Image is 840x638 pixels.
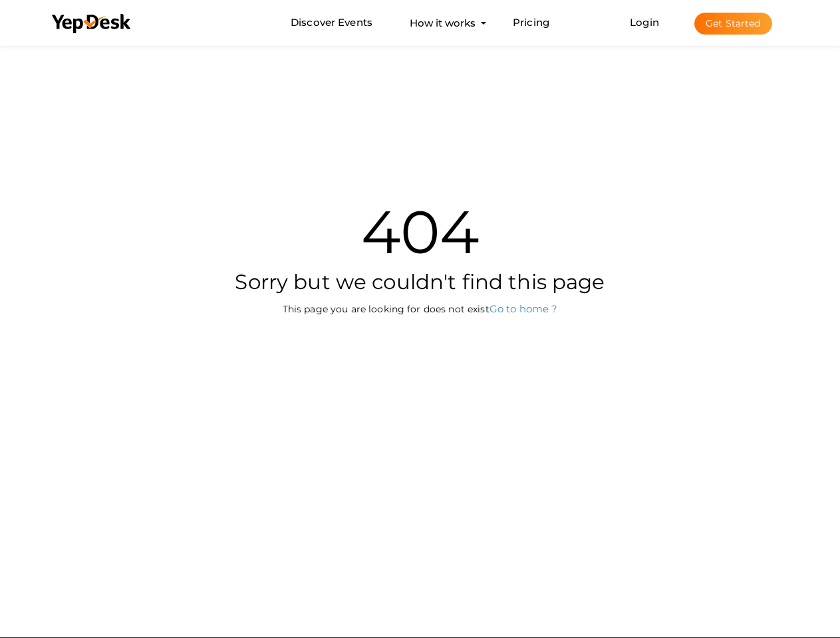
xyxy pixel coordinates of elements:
[630,16,659,29] a: Login
[490,302,558,315] a: Go to home ?
[291,11,372,35] a: Discover Events
[41,268,799,295] h2: Sorry but we couldn't find this page
[41,302,799,316] p: This page you are looking for does not exist
[41,202,799,262] h1: 404
[694,13,772,35] button: Get Started
[513,11,549,35] a: Pricing
[406,11,480,35] button: How it works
